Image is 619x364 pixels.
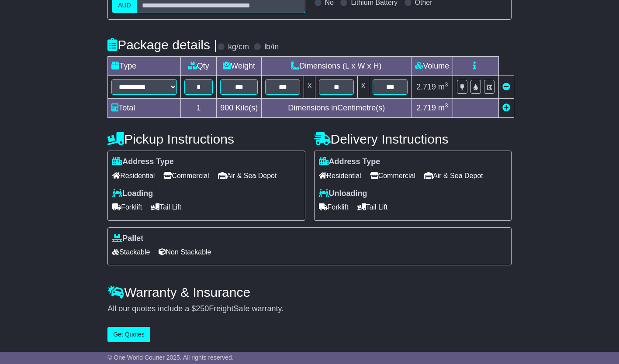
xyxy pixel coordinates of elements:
[228,42,249,52] label: kg/cm
[112,234,143,244] label: Pallet
[108,99,181,118] td: Total
[220,103,233,112] span: 900
[416,82,436,91] span: 2.719
[438,82,448,91] span: m
[370,169,415,182] span: Commercial
[108,57,181,76] td: Type
[424,169,483,182] span: Air & Sea Depot
[107,354,234,361] span: © One World Courier 2025. All rights reserved.
[412,57,453,76] td: Volume
[107,327,150,342] button: Get Quotes
[151,200,181,214] span: Tail Lift
[112,169,155,182] span: Residential
[217,57,262,76] td: Weight
[304,76,315,99] td: x
[159,245,211,259] span: Non Stackable
[319,189,367,199] label: Unloading
[502,82,510,91] a: Remove this item
[196,304,209,313] span: 250
[262,57,412,76] td: Dimensions (L x W x H)
[445,81,448,88] sup: 3
[181,57,217,76] td: Qty
[358,76,369,99] td: x
[314,132,512,146] h4: Delivery Instructions
[218,169,277,182] span: Air & Sea Depot
[502,103,510,112] a: Add new item
[112,245,150,259] span: Stackable
[319,157,380,167] label: Address Type
[107,132,305,146] h4: Pickup Instructions
[319,200,349,214] span: Forklift
[181,99,217,118] td: 1
[163,169,209,182] span: Commercial
[416,103,436,112] span: 2.719
[445,102,448,109] sup: 3
[112,189,153,199] label: Loading
[357,200,388,214] span: Tail Lift
[107,285,512,299] h4: Warranty & Insurance
[217,99,262,118] td: Kilo(s)
[112,200,142,214] span: Forklift
[107,38,217,52] h4: Package details |
[262,99,412,118] td: Dimensions in Centimetre(s)
[264,42,279,52] label: lb/in
[107,304,512,314] div: All our quotes include a $ FreightSafe warranty.
[112,157,174,167] label: Address Type
[438,103,448,112] span: m
[319,169,361,182] span: Residential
